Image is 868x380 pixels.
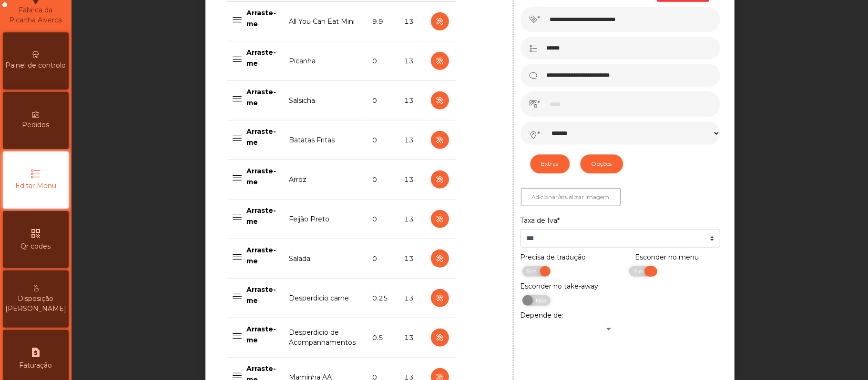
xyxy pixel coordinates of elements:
[283,239,367,279] td: Salada
[247,205,278,227] p: Arraste-me
[398,1,425,41] td: 13
[283,41,367,81] td: Picanha
[247,324,278,345] p: Arraste-me
[398,239,425,279] td: 13
[367,41,398,81] td: 0
[283,160,367,200] td: Arroz
[521,188,621,206] button: Adicionar/atualizar imagem
[30,228,41,239] i: qr_code
[30,347,41,358] i: request_page
[367,81,398,120] td: 0
[283,318,367,358] td: Desperdicio de Acompanhamentos
[580,154,623,173] button: Opções
[398,279,425,318] td: 13
[6,60,66,70] span: Painel de controlo
[283,120,367,160] td: Batatas Fritas
[367,1,398,41] td: 9.9
[528,295,551,306] span: Não
[21,241,51,251] span: Qr codes
[283,200,367,239] td: Feijão Preto
[398,41,425,81] td: 13
[521,310,564,320] label: Depende de:
[247,245,278,266] p: Arraste-me
[628,266,652,277] span: Sim
[5,294,66,314] span: Disposição [PERSON_NAME]
[398,318,425,358] td: 13
[367,120,398,160] td: 0
[398,81,425,120] td: 13
[247,87,278,108] p: Arraste-me
[247,126,278,148] p: Arraste-me
[247,284,278,306] p: Arraste-me
[283,81,367,120] td: Salsicha
[398,160,425,200] td: 13
[521,266,545,277] span: Sim
[398,120,425,160] td: 13
[247,166,278,187] p: Arraste-me
[521,252,586,262] label: Precisa de tradução
[15,181,56,191] span: Editar Menu
[247,8,278,29] p: Arraste-me
[367,160,398,200] td: 0
[530,154,570,173] button: Extras
[635,252,699,262] label: Esconder no menu
[22,120,50,130] span: Pedidos
[367,239,398,279] td: 0
[247,47,278,69] p: Arraste-me
[367,318,398,358] td: 0.5
[367,279,398,318] td: 0.25
[367,200,398,239] td: 0
[20,360,52,370] span: Faturação
[283,1,367,41] td: All You Can Eat Mini
[398,200,425,239] td: 13
[283,279,367,318] td: Desperdicio carne
[521,281,599,291] label: Esconder no take-away
[521,216,560,226] label: Taxa de Iva*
